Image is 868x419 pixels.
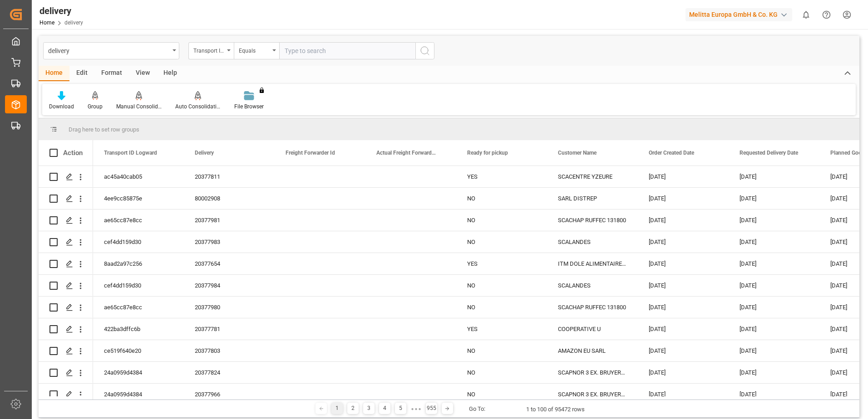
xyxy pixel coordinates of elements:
div: [DATE] [638,362,729,383]
div: [DATE] [638,384,729,405]
div: Press SPACE to select this row. [39,340,93,362]
div: Press SPACE to select this row. [39,362,93,384]
div: Home [39,66,69,81]
button: open menu [43,42,179,59]
button: open menu [188,42,234,59]
div: 1 [331,403,343,414]
div: cef4dd159d30 [93,231,184,253]
div: [DATE] [638,166,729,187]
div: 955 [426,403,437,414]
div: [DATE] [638,275,729,296]
div: SCALANDES [547,231,638,253]
div: 20377966 [184,384,275,405]
div: Press SPACE to select this row. [39,231,93,253]
div: [DATE] [729,253,819,274]
div: 20377980 [184,297,275,318]
div: 20377984 [184,275,275,296]
div: SCACHAP RUFFEC 131800 [547,297,638,318]
span: Ready for pickup [467,150,508,156]
div: SCALANDES [547,275,638,296]
div: SCAPNOR 3 EX. BRUYERES S/[GEOGRAPHIC_DATA] [547,362,638,383]
div: cef4dd159d30 [93,275,184,296]
div: COOPERATIVE U [547,318,638,340]
div: NO [456,188,547,209]
span: Order Created Date [649,150,694,156]
input: Type to search [279,42,415,59]
div: 80002908 [184,188,275,209]
div: 24a0959d4384 [93,384,184,405]
div: Press SPACE to select this row. [39,275,93,297]
span: Drag here to set row groups [69,126,139,133]
div: Equals [239,44,270,55]
button: show 0 new notifications [796,5,816,25]
span: Customer Name [558,150,597,156]
div: 20377781 [184,318,275,340]
div: ITM DOLE ALIMENTAIRE INT [547,253,638,274]
div: Action [63,149,83,157]
button: Help Center [816,5,837,25]
div: Press SPACE to select this row. [39,253,93,275]
div: Format [94,66,129,81]
div: [DATE] [729,166,819,187]
div: ● ● ● [411,405,421,412]
div: [DATE] [729,384,819,405]
div: Press SPACE to select this row. [39,209,93,231]
div: Melitta Europa GmbH & Co. KG [686,8,792,21]
div: Press SPACE to select this row. [39,318,93,340]
div: NO [456,297,547,318]
div: NO [456,384,547,405]
button: open menu [234,42,279,59]
div: YES [456,253,547,274]
div: [DATE] [729,188,819,209]
div: 20377824 [184,362,275,383]
div: NO [456,362,547,383]
div: [DATE] [638,340,729,361]
div: 422ba3dffc6b [93,318,184,340]
div: [DATE] [729,362,819,383]
button: search button [415,42,434,59]
div: 20377983 [184,231,275,253]
div: [DATE] [729,209,819,231]
div: NO [456,209,547,231]
div: [DATE] [638,297,729,318]
button: Melitta Europa GmbH & Co. KG [686,6,796,23]
div: 8aad2a97c256 [93,253,184,274]
span: Transport ID Logward [104,150,157,156]
div: [DATE] [729,318,819,340]
div: 1 to 100 of 95472 rows [526,405,585,414]
div: 20377803 [184,340,275,361]
div: delivery [48,44,169,56]
div: [DATE] [638,318,729,340]
div: SCAPNOR 3 EX. BRUYERES S/[GEOGRAPHIC_DATA] [547,384,638,405]
div: [DATE] [638,253,729,274]
div: ac45a40cab05 [93,166,184,187]
div: [DATE] [729,297,819,318]
div: YES [456,318,547,340]
div: Edit [69,66,94,81]
div: YES [456,166,547,187]
div: Group [88,102,103,111]
div: ce519f640e20 [93,340,184,361]
div: 20377654 [184,253,275,274]
div: 4 [379,403,390,414]
div: 24a0959d4384 [93,362,184,383]
div: SCACENTRE YZEURE [547,166,638,187]
span: Freight Forwarder Id [286,150,335,156]
div: Manual Consolidation [116,102,162,111]
div: NO [456,231,547,253]
div: Auto Consolidation [175,102,221,111]
div: 4ee9cc85875e [93,188,184,209]
div: ae65cc87e8cc [93,209,184,231]
div: NO [456,275,547,296]
div: Help [157,66,184,81]
div: 20377981 [184,209,275,231]
div: 3 [363,403,375,414]
div: ae65cc87e8cc [93,297,184,318]
div: Press SPACE to select this row. [39,188,93,209]
a: Home [39,19,54,26]
div: SCACHAP RUFFEC 131800 [547,209,638,231]
div: [DATE] [729,231,819,253]
div: Go To: [469,404,485,414]
div: 20377811 [184,166,275,187]
div: 5 [395,403,406,414]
